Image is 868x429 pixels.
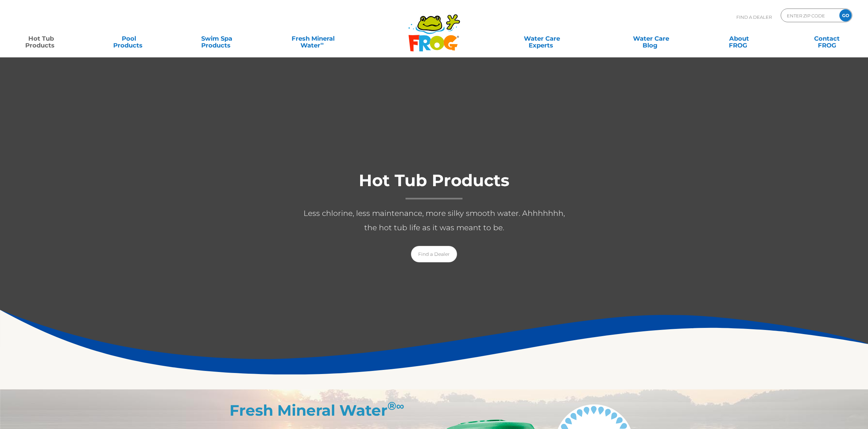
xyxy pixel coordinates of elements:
a: Hot TubProducts [7,32,75,45]
a: ContactFROG [793,32,861,45]
em: ∞ [396,399,404,413]
h1: Hot Tub Products [298,171,571,199]
h2: Fresh Mineral Water [230,401,434,419]
a: Find a Dealer [411,246,457,262]
a: Fresh MineralWater∞ [270,32,356,45]
input: Zip Code Form [786,11,832,20]
input: GO [839,9,852,22]
a: Swim SpaProducts [182,32,251,45]
a: PoolProducts [95,32,163,45]
p: Find A Dealer [736,9,772,26]
sup: ∞ [320,41,324,46]
p: Less chlorine, less maintenance, more silky smooth water. Ahhhhhhh, the hot tub life as it was me... [298,206,571,235]
sup: ® [387,399,404,413]
a: Water CareBlog [617,32,685,45]
a: AboutFROG [705,32,773,45]
a: Water CareExperts [486,32,598,45]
